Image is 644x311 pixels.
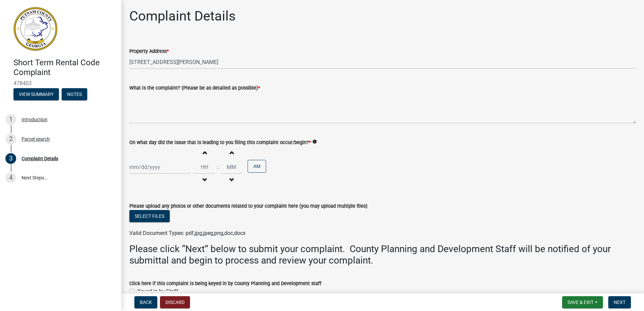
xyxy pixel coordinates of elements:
div: 2 [5,134,16,144]
wm-modal-confirm: Summary [13,92,59,97]
h1: Complaint Details [129,8,236,24]
button: Next [608,296,631,308]
wm-modal-confirm: Notes [62,92,87,97]
input: Minutes [221,160,242,174]
div: 1 [5,114,16,125]
label: Keyed in by Staff [137,287,178,296]
button: Notes [62,88,87,100]
label: What is the complaint? (Please be as detailed as possible) [129,86,260,91]
label: On what day did the issue that is leading to you filing this complaint occur/begin? [129,140,311,145]
button: Save & Exit [562,296,603,308]
input: mm/dd/yyyy [129,160,191,174]
span: Valid Document Types: pdf,jpg,jpeg,png,doc,docx [129,230,246,236]
span: 478403 [13,80,108,87]
h3: Please click “Next” below to submit your complaint. County Planning and Development Staff will be... [129,243,636,266]
button: AM [248,160,266,173]
label: Please upload any photos or other documents related to your complaint here (you may upload multip... [129,204,367,209]
button: View Summary [13,88,59,100]
span: Save & Exit [568,300,593,305]
div: Parcel search [22,137,50,141]
div: Introduction [22,117,47,122]
div: 3 [5,153,16,164]
div: 4 [5,172,16,183]
div: : [215,163,221,171]
div: Complaint Details [22,156,58,161]
label: Property Address [129,49,169,54]
button: Select files [129,210,170,222]
button: Discard [160,296,190,308]
img: Putnam County, Georgia [13,7,57,51]
h4: Short Term Rental Code Complaint [13,58,116,77]
span: Back [140,300,152,305]
i: info [312,139,317,144]
span: Next [614,300,625,305]
button: Back [134,296,157,308]
label: Click here if this complaint is being keyed in by County Planning and Development staff [129,281,321,286]
input: Hours [194,160,215,174]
